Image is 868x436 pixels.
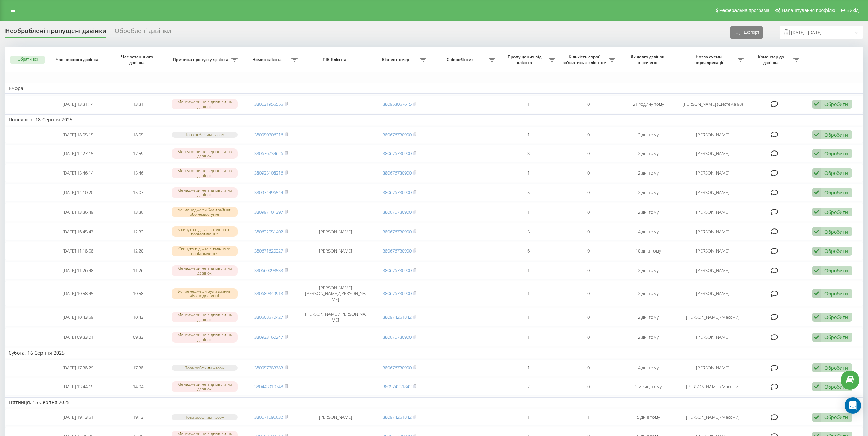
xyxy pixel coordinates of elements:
[558,328,618,346] td: 0
[558,378,618,396] td: 0
[254,267,283,273] a: 380660098533
[254,150,283,156] a: 380676734626
[618,95,679,113] td: 21 годину тому
[172,99,238,109] div: Менеджери не відповіли на дзвінок
[301,281,370,306] td: [PERSON_NAME] [PERSON_NAME]/[PERSON_NAME]
[301,409,370,426] td: [PERSON_NAME]
[618,328,679,346] td: 2 дні тому
[48,144,108,163] td: [DATE] 12:27:15
[108,126,168,143] td: 18:05
[498,378,558,396] td: 2
[244,57,291,63] span: Номер клієнта
[558,242,618,260] td: 0
[383,170,412,176] a: 380676730900
[48,183,108,202] td: [DATE] 14:10:20
[558,144,618,163] td: 0
[5,397,863,407] td: П’ятниця, 15 Серпня 2025
[498,203,558,221] td: 1
[679,164,747,182] td: [PERSON_NAME]
[172,57,231,63] span: Причина пропуску дзвінка
[172,207,238,217] div: Усі менеджери були зайняті або недоступні
[308,57,363,63] span: ПІБ Клієнта
[172,288,238,299] div: Усі менеджери були зайняті або недоступні
[383,248,412,254] a: 380676730900
[782,8,835,13] span: Налаштування профілю
[824,150,848,157] div: Обробити
[172,132,238,137] div: Поза робочим часом
[618,126,679,143] td: 2 дні тому
[172,265,238,276] div: Менеджери не відповіли на дзвінок
[48,95,108,113] td: [DATE] 13:31:14
[679,308,747,327] td: [PERSON_NAME] (Масони)
[10,56,45,64] button: Обрати всі
[618,409,679,426] td: 5 днів тому
[383,290,412,297] a: 380676730900
[172,365,238,371] div: Поза робочим часом
[679,223,747,241] td: [PERSON_NAME]
[719,8,770,13] span: Реферальна програма
[498,242,558,260] td: 6
[172,312,238,322] div: Менеджери не відповіли на дзвінок
[679,203,747,221] td: [PERSON_NAME]
[498,223,558,241] td: 5
[824,189,848,196] div: Обробити
[254,290,283,297] a: 380689849913
[558,126,618,143] td: 0
[824,414,848,421] div: Обробити
[383,383,412,390] a: 380974251842
[383,132,412,138] a: 380676730900
[562,54,609,65] span: Кількість спроб зв'язатись з клієнтом
[618,359,679,376] td: 4 дні тому
[498,328,558,346] td: 1
[254,170,283,176] a: 380935108316
[54,57,102,63] span: Час першого дзвінка
[108,308,168,327] td: 10:43
[558,359,618,376] td: 0
[254,209,283,215] a: 380997101397
[108,409,168,426] td: 19:13
[301,223,370,241] td: [PERSON_NAME]
[679,409,747,426] td: [PERSON_NAME] (Масони)
[433,57,489,63] span: Співробітник
[254,248,283,254] a: 380671620327
[679,183,747,202] td: [PERSON_NAME]
[498,281,558,306] td: 1
[679,95,747,113] td: [PERSON_NAME] (Система 98)
[679,359,747,376] td: [PERSON_NAME]
[48,203,108,221] td: [DATE] 13:36:49
[679,328,747,346] td: [PERSON_NAME]
[5,114,863,125] td: Понеділок, 18 Серпня 2025
[679,126,747,143] td: [PERSON_NAME]
[172,246,238,256] div: Скинуто під час вітального повідомлення
[618,261,679,280] td: 2 дні тому
[254,132,283,138] a: 380950706216
[5,348,863,358] td: Субота, 16 Серпня 2025
[824,290,848,297] div: Обробити
[383,365,412,371] a: 380676730900
[624,54,672,65] span: Як довго дзвінок втрачено
[558,203,618,221] td: 0
[558,95,618,113] td: 0
[254,365,283,371] a: 380957783783
[682,54,738,65] span: Назва схеми переадресації
[679,144,747,163] td: [PERSON_NAME]
[824,267,848,274] div: Обробити
[498,261,558,280] td: 1
[730,26,763,39] button: Експорт
[48,328,108,346] td: [DATE] 09:33:01
[383,414,412,420] a: 380974251842
[108,95,168,113] td: 13:31
[498,144,558,163] td: 3
[679,261,747,280] td: [PERSON_NAME]
[254,414,283,420] a: 380671696632
[558,261,618,280] td: 0
[108,242,168,260] td: 12:20
[172,332,238,342] div: Менеджери не відповіли на дзвінок
[5,27,106,38] div: Необроблені пропущені дзвінки
[383,150,412,156] a: 380676730900
[114,54,162,65] span: Час останнього дзвінка
[172,381,238,392] div: Менеджери не відповіли на дзвінок
[847,8,859,13] span: Вихід
[383,209,412,215] a: 380676730900
[498,409,558,426] td: 1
